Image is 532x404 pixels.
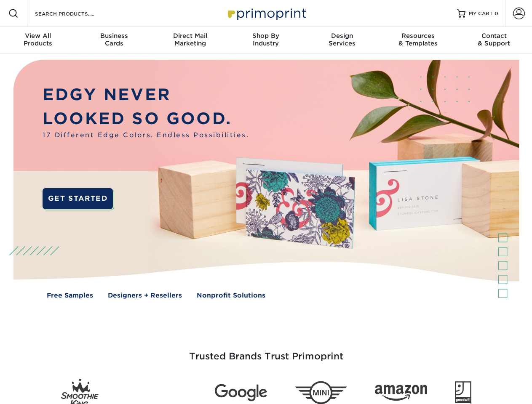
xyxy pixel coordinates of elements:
[304,27,380,54] a: DesignServices
[456,32,532,47] div: & Support
[20,331,513,372] h3: Trusted Brands Trust Primoprint
[224,4,308,22] img: Primoprint
[456,27,532,54] a: Contact& Support
[228,32,304,40] span: Shop By
[43,107,249,131] p: LOOKED SO GOOD.
[152,27,228,54] a: Direct MailMarketing
[228,27,304,54] a: Shop ByIndustry
[76,32,152,47] div: Cards
[228,32,304,47] div: Industry
[304,32,380,40] span: Design
[152,32,228,47] div: Marketing
[455,381,471,404] img: Goodwill
[76,32,152,40] span: Business
[495,11,498,16] span: 0
[43,130,249,140] span: 17 Different Edge Colors. Endless Possibilities.
[215,384,267,401] img: Google
[34,8,116,19] input: SEARCH PRODUCTS.....
[456,32,532,40] span: Contact
[380,27,456,54] a: Resources& Templates
[380,32,456,40] span: Resources
[375,385,427,401] img: Amazon
[108,291,182,300] a: Designers + Resellers
[197,291,265,300] a: Nonprofit Solutions
[152,32,228,40] span: Direct Mail
[47,291,93,300] a: Free Samples
[76,27,152,54] a: BusinessCards
[126,393,127,393] img: Freeform
[469,10,493,17] span: MY CART
[304,32,380,47] div: Services
[43,83,249,107] p: EDGY NEVER
[43,188,113,209] a: GET STARTED
[380,32,456,47] div: & Templates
